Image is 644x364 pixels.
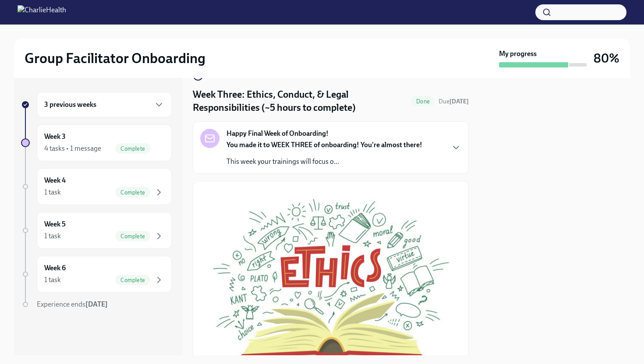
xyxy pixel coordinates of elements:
strong: My progress [499,49,537,59]
a: Week 51 taskComplete [21,212,172,249]
h6: 3 previous weeks [44,100,96,110]
strong: [DATE] [449,98,469,105]
strong: [DATE] [85,300,108,308]
strong: Happy Final Week of Onboarding! [226,129,329,138]
span: Complete [115,189,150,196]
span: Due [439,98,469,105]
div: 4 tasks • 1 message [44,144,101,153]
h3: 80% [594,50,619,66]
span: Experience ends [37,300,108,308]
h6: Week 4 [44,176,66,185]
h2: Group Facilitator Onboarding [25,49,205,67]
a: Week 61 taskComplete [21,256,172,293]
div: 1 task [44,187,61,197]
span: Done [411,98,435,105]
div: 1 task [44,231,61,241]
a: Week 34 tasks • 1 messageComplete [21,124,172,161]
div: 3 previous weeks [37,92,172,117]
span: Complete [115,277,150,283]
a: Week 41 taskComplete [21,168,172,205]
h6: Week 6 [44,263,66,273]
h6: Week 3 [44,132,66,141]
h4: Week Three: Ethics, Conduct, & Legal Responsibilities (~5 hours to complete) [193,88,407,114]
img: CharlieHealth [18,5,66,19]
span: Complete [115,233,150,240]
h6: Week 5 [44,219,66,229]
div: 1 task [44,275,61,285]
span: Complete [115,145,150,152]
strong: You made it to WEEK THREE of onboarding! You're almost there! [226,141,422,149]
p: This week your trainings will focus o... [226,157,422,166]
span: October 6th, 2025 09:00 [439,97,469,106]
